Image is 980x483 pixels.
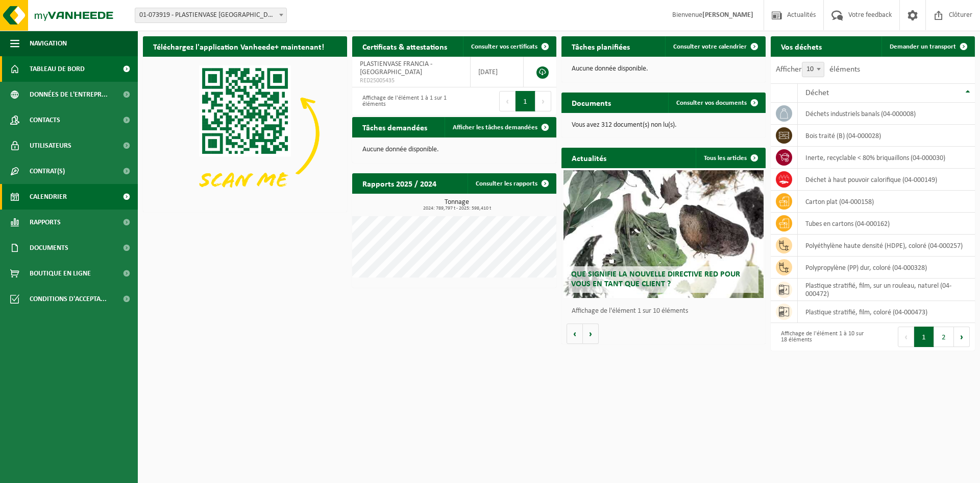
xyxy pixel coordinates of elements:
button: Vorige [567,324,583,344]
span: Données de l'entrepr... [30,82,108,107]
span: 01-073919 - PLASTIENVASE FRANCIA - ARRAS [135,8,286,22]
h2: Actualités [561,148,617,168]
p: Affichage de l'élément 1 sur 10 éléments [572,308,761,315]
strong: [PERSON_NAME] [702,11,753,19]
span: 10 [802,62,824,77]
td: [DATE] [471,57,524,87]
h2: Documents [561,93,621,112]
button: Next [954,327,970,347]
span: Calendrier [30,184,67,210]
span: Consulter vos certificats [471,43,537,50]
button: 1 [914,327,934,347]
a: Afficher les tâches demandées [445,117,555,137]
p: Aucune donnée disponible. [572,65,755,73]
h3: Tonnage [357,199,556,211]
td: bois traité (B) (04-000028) [798,125,975,147]
td: polypropylène (PP) dur, coloré (04-000328) [798,257,975,279]
h2: Vos déchets [771,36,832,56]
img: Download de VHEPlus App [143,57,347,210]
span: Consulter vos documents [676,100,747,106]
p: Vous avez 312 document(s) non lu(s). [572,122,755,129]
span: Demander un transport [890,43,956,50]
a: Que signifie la nouvelle directive RED pour vous en tant que client ? [563,170,764,298]
span: Rapports [30,210,61,235]
span: 01-073919 - PLASTIENVASE FRANCIA - ARRAS [135,8,287,23]
a: Consulter les rapports [468,173,555,194]
span: Navigation [30,31,67,56]
a: Demander un transport [881,36,974,57]
div: Affichage de l'élément 1 à 10 sur 18 éléments [776,326,868,348]
button: Next [535,91,551,111]
a: Tous les articles [696,148,765,168]
span: 2024: 789,797 t - 2025: 598,410 t [357,206,556,211]
h2: Certificats & attestations [352,36,457,56]
span: RED25005435 [360,77,462,85]
span: Documents [30,235,68,261]
td: plastique stratifié, film, coloré (04-000473) [798,301,975,323]
a: Consulter vos certificats [463,36,555,57]
span: Tableau de bord [30,56,85,82]
td: déchet à haut pouvoir calorifique (04-000149) [798,169,975,191]
span: 10 [802,62,824,77]
a: Consulter vos documents [668,93,765,113]
span: Contrat(s) [30,158,65,184]
span: Utilisateurs [30,133,71,158]
button: Previous [898,327,914,347]
button: Previous [499,91,516,111]
span: Que signifie la nouvelle directive RED pour vous en tant que client ? [571,270,740,288]
a: Consulter votre calendrier [665,36,765,57]
label: Afficher éléments [776,65,860,74]
span: Contacts [30,107,60,133]
span: Consulter votre calendrier [673,43,747,50]
span: PLASTIENVASE FRANCIA - [GEOGRAPHIC_DATA] [360,60,432,76]
span: Conditions d'accepta... [30,286,107,312]
td: déchets industriels banals (04-000008) [798,103,975,125]
button: Volgende [583,324,599,344]
button: 2 [934,327,954,347]
td: plastique stratifié, film, sur un rouleau, naturel (04-000472) [798,279,975,301]
span: Boutique en ligne [30,261,91,286]
div: Affichage de l'élément 1 à 1 sur 1 éléments [357,90,449,112]
button: 1 [516,91,535,111]
h2: Tâches demandées [352,117,437,137]
h2: Téléchargez l'application Vanheede+ maintenant! [143,36,334,56]
span: Déchet [805,89,829,97]
td: polyéthylène haute densité (HDPE), coloré (04-000257) [798,235,975,257]
h2: Tâches planifiées [561,36,640,56]
p: Aucune donnée disponible. [362,146,546,153]
td: carton plat (04-000158) [798,191,975,213]
h2: Rapports 2025 / 2024 [352,173,447,193]
span: Afficher les tâches demandées [453,124,537,131]
td: inerte, recyclable < 80% briquaillons (04-000030) [798,147,975,169]
td: tubes en cartons (04-000162) [798,213,975,235]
